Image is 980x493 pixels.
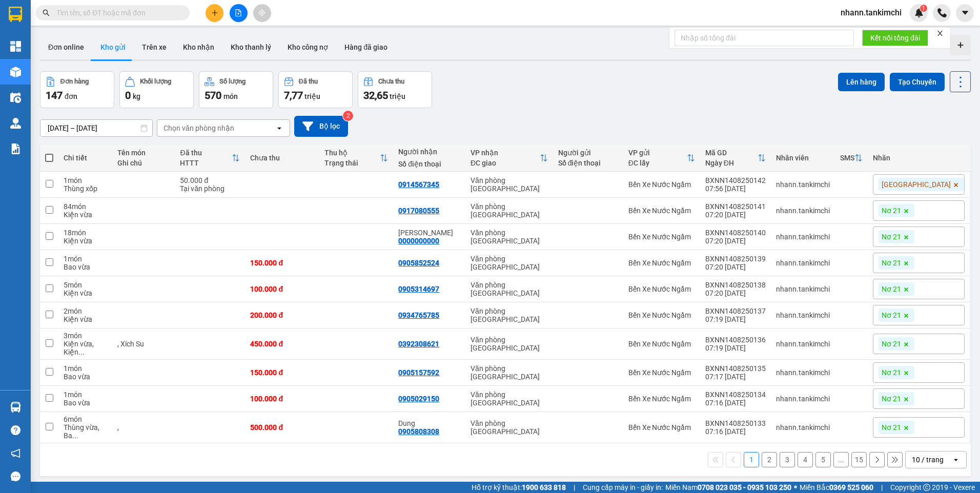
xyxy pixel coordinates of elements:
div: , Xích Su [117,340,170,348]
div: Kiện vừa [64,237,107,245]
div: BXNN1408250134 [705,391,766,399]
div: Chi tiết [64,154,107,162]
span: [GEOGRAPHIC_DATA] [882,180,951,189]
div: 150.000 đ [250,259,314,267]
div: nhann.tankimchi [776,207,830,215]
button: 3 [780,452,795,467]
span: question-circle [11,425,21,435]
div: Số điện thoại [558,159,618,167]
div: 50.000 đ [180,176,240,184]
div: nhann.tankimchi [776,340,830,348]
img: solution-icon [10,143,21,154]
span: aim [258,9,266,16]
div: nhann.tankimchi [776,395,830,403]
div: Văn phòng [GEOGRAPHIC_DATA] [471,229,548,245]
button: 15 [851,452,867,467]
div: 07:56 [DATE] [705,184,766,193]
div: 0905808308 [398,427,439,436]
span: 1 [922,5,925,12]
button: aim [253,4,271,22]
button: Đơn hàng147đơn [40,71,114,108]
div: Nhân viên [776,154,830,162]
svg: open [952,456,960,464]
button: 5 [815,452,831,467]
img: warehouse-icon [10,67,21,77]
th: Toggle SortBy [623,145,700,172]
div: 3 món [64,332,107,340]
div: Mã GD [705,149,758,157]
div: BXNN1408250142 [705,176,766,184]
div: 0392308621 [398,340,439,348]
div: Kiện vừa [64,211,107,219]
div: 2 món [64,307,107,315]
button: Số lượng570món [199,71,273,108]
img: logo-vxr [9,7,22,22]
div: 1 món [64,391,107,399]
span: 32,65 [363,89,388,101]
div: Số lượng [219,78,246,85]
span: Hỗ trợ kỹ thuật: [472,482,566,493]
div: BXNN1408250136 [705,336,766,344]
div: 0905852524 [398,259,439,267]
div: 0905314697 [398,285,439,293]
span: Nơ 21 [882,394,901,403]
span: Nơ 21 [882,311,901,320]
div: 0905029150 [398,395,439,403]
div: 07:20 [DATE] [705,263,766,271]
div: SMS [840,154,854,162]
img: warehouse-icon [10,402,21,413]
span: Nơ 21 [882,206,901,215]
div: 07:19 [DATE] [705,315,766,323]
img: icon-new-feature [914,8,924,17]
span: triệu [304,92,320,100]
th: Toggle SortBy [175,145,245,172]
button: Kho thanh lý [222,35,279,59]
span: 0 [125,89,131,101]
div: Bao vừa [64,373,107,381]
div: Văn phòng [GEOGRAPHIC_DATA] [471,419,548,436]
span: | [881,482,883,493]
span: message [11,471,21,481]
div: Bến Xe Nước Ngầm [628,180,695,189]
span: 7,77 [284,89,303,101]
div: 1 món [64,364,107,373]
div: nhann.tankimchi [776,259,830,267]
div: Bến Xe Nước Ngầm [628,340,695,348]
th: Toggle SortBy [319,145,393,172]
span: Nơ 21 [882,368,901,377]
div: Văn phòng [GEOGRAPHIC_DATA] [471,336,548,352]
div: 18 món [64,229,107,237]
div: Đơn hàng [60,78,89,85]
div: Bến Xe Nước Ngầm [628,207,695,215]
div: 150.000 đ [250,368,314,377]
div: BXNN1408250141 [705,202,766,211]
div: 07:19 [DATE] [705,344,766,352]
strong: 0708 023 035 - 0935 103 250 [698,483,791,491]
button: Đã thu7,77 triệu [278,71,353,108]
div: Chọn văn phòng nhận [164,123,234,133]
div: Thu hộ [324,149,380,157]
div: BXNN1408250137 [705,307,766,315]
div: 450.000 đ [250,340,314,348]
div: 100.000 đ [250,285,314,293]
button: 4 [798,452,813,467]
div: BXNN1408250140 [705,229,766,237]
svg: open [275,124,283,132]
span: close [936,30,944,37]
span: | [574,482,575,493]
div: 5 món [64,281,107,289]
span: món [223,92,238,100]
span: triệu [390,92,405,100]
div: Văn phòng [GEOGRAPHIC_DATA] [471,307,548,323]
input: Select a date range. [40,120,152,136]
div: 1 món [64,176,107,184]
strong: 1900 633 818 [522,483,566,491]
span: file-add [235,9,242,16]
div: Người gửi [558,149,618,157]
button: 1 [744,452,759,467]
div: Đã thu [180,149,232,157]
div: Bao vừa [64,263,107,271]
button: file-add [230,4,248,22]
button: Kho nhận [175,35,222,59]
div: Kiện vừa [64,315,107,323]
